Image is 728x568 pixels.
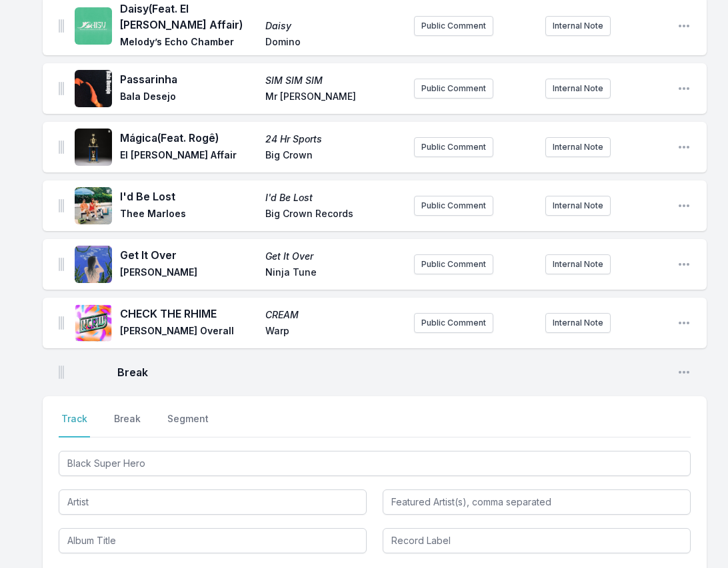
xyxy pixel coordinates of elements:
input: Artist [59,489,367,515]
span: Get It Over [265,250,403,263]
button: Internal Note [545,79,611,99]
span: CREAM [265,308,403,322]
img: Daisy [75,7,112,45]
span: Bala Desejo [120,90,257,106]
button: Internal Note [545,313,611,333]
button: Break [111,412,143,437]
span: SIM SIM SIM [265,74,403,87]
button: Open playlist item options [677,19,691,33]
span: Mágica (Feat. Rogê) [120,130,257,146]
button: Internal Note [545,16,611,36]
button: Open playlist item options [677,366,691,379]
span: Break [117,364,667,380]
span: Big Crown Records [265,207,403,223]
span: 24 Hr Sports [265,133,403,146]
input: Record Label [383,528,691,553]
button: Open playlist item options [677,258,691,271]
button: Open playlist item options [677,141,691,154]
img: 24 Hr Sports [75,129,112,166]
span: Passarinha [120,71,257,87]
img: CREAM [75,304,112,342]
button: Public Comment [414,16,493,36]
img: Drag Handle [59,19,64,33]
img: I'd Be Lost [75,187,112,224]
span: I'd Be Lost [120,188,257,204]
span: Mr [PERSON_NAME] [265,90,403,106]
span: Get It Over [120,247,257,263]
img: SIM SIM SIM [75,70,112,107]
span: [PERSON_NAME] [120,266,257,282]
span: Domino [265,35,403,51]
img: Get It Over [75,246,112,283]
span: Ninja Tune [265,266,403,282]
span: El [PERSON_NAME] Affair [120,148,257,164]
button: Open playlist item options [677,199,691,212]
img: Drag Handle [59,316,64,330]
button: Open playlist item options [677,316,691,330]
button: Public Comment [414,137,493,157]
span: [PERSON_NAME] Overall [120,324,257,340]
button: Public Comment [414,313,493,333]
button: Internal Note [545,137,611,157]
button: Public Comment [414,254,493,274]
span: Daisy [265,19,403,33]
button: Track [59,412,90,437]
span: I'd Be Lost [265,191,403,204]
button: Public Comment [414,79,493,99]
input: Featured Artist(s), comma separated [383,489,691,515]
span: CHECK THE RHIME [120,306,257,322]
button: Open playlist item options [677,82,691,95]
img: Drag Handle [59,141,64,154]
span: Daisy (Feat. El [PERSON_NAME] Affair) [120,1,257,33]
img: Drag Handle [59,366,64,379]
button: Segment [165,412,211,437]
span: Melody’s Echo Chamber [120,35,257,51]
input: Album Title [59,528,367,553]
img: Drag Handle [59,82,64,95]
button: Internal Note [545,254,611,274]
button: Public Comment [414,196,493,216]
img: Drag Handle [59,258,64,271]
span: Thee Marloes [120,207,257,223]
button: Internal Note [545,196,611,216]
img: Drag Handle [59,199,64,212]
input: Track Title [59,451,691,476]
span: Warp [265,324,403,340]
span: Big Crown [265,148,403,164]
